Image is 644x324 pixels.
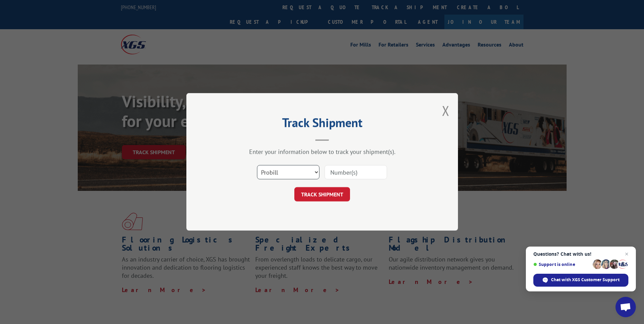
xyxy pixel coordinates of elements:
div: Enter your information below to track your shipment(s). [220,148,424,156]
input: Number(s) [325,165,387,180]
button: Close modal [442,102,449,120]
button: TRACK SHIPMENT [294,187,350,202]
div: Open chat [615,297,636,317]
span: Support is online [533,262,590,267]
span: Close chat [623,250,631,258]
div: Chat with XGS Customer Support [533,274,628,287]
span: Questions? Chat with us! [533,251,628,257]
span: Chat with XGS Customer Support [551,277,620,283]
h2: Track Shipment [220,118,424,131]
